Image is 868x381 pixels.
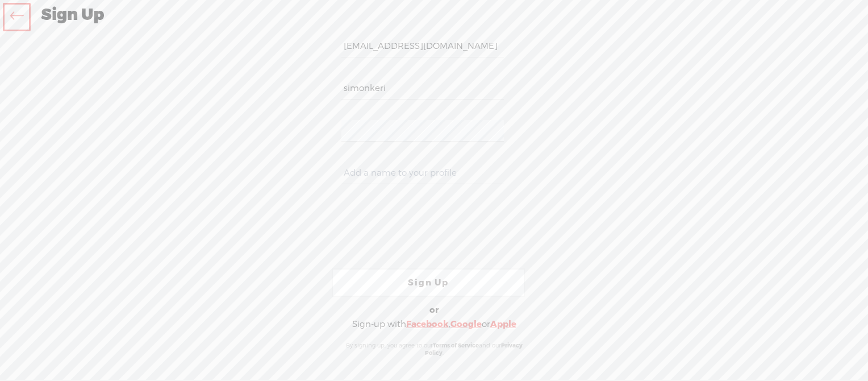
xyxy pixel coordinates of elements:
[406,318,449,330] a: Facebook
[450,318,482,330] a: Google
[341,77,503,100] input: Choose Your Username
[341,162,503,184] input: Add a name to your profile
[326,319,542,330] div: Sign-up with , or
[326,301,542,320] div: or
[341,35,503,57] input: Enter Your Email
[335,336,533,362] div: By signing up, you agree to our and our .
[332,198,505,242] iframe: reCAPTCHA
[425,342,523,357] a: Privacy Policy
[332,268,525,297] a: Sign Up
[490,318,516,330] a: Apple
[433,342,479,349] a: Terms of Service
